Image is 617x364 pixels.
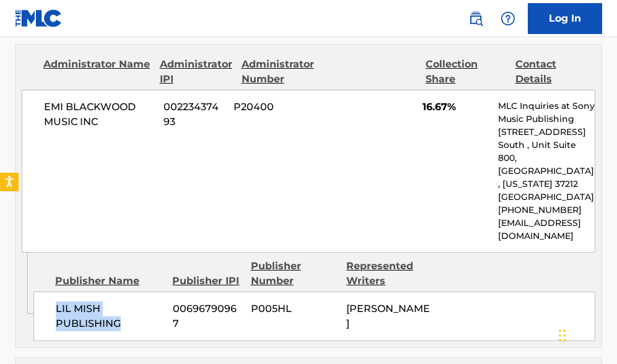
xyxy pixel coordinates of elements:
[346,259,433,288] div: Represented Writers
[422,100,489,115] span: 16.67%
[528,3,602,34] a: Log In
[498,204,595,217] p: [PHONE_NUMBER]
[498,126,595,165] p: [STREET_ADDRESS] South , Unit Suite 800,
[426,57,505,87] div: Collection Share
[498,217,595,243] p: [EMAIL_ADDRESS][DOMAIN_NAME]
[468,11,483,26] img: search
[44,100,154,129] span: EMI BLACKWOOD MUSIC INC
[251,301,337,316] span: P005HL
[251,259,338,288] div: Publisher Number
[498,191,595,204] p: [GEOGRAPHIC_DATA]
[234,100,316,115] span: P20400
[463,6,488,31] a: Public Search
[172,274,241,288] div: Publisher IPI
[496,6,520,31] div: Help
[501,11,515,26] img: help
[56,301,164,331] span: LIL MISH PUBLISHING
[160,57,232,87] div: Administrator IPI
[55,274,163,288] div: Publisher Name
[15,9,63,27] img: MLC Logo
[173,301,242,331] span: 00696790967
[498,100,595,126] p: MLC Inquiries at Sony Music Publishing
[559,317,566,354] div: Drag
[555,305,617,364] iframe: Chat Widget
[242,57,322,87] div: Administrator Number
[43,57,151,87] div: Administrator Name
[498,165,595,191] p: [GEOGRAPHIC_DATA], [US_STATE] 37212
[346,303,430,329] span: [PERSON_NAME]
[515,57,595,87] div: Contact Details
[164,100,224,129] span: 00223437493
